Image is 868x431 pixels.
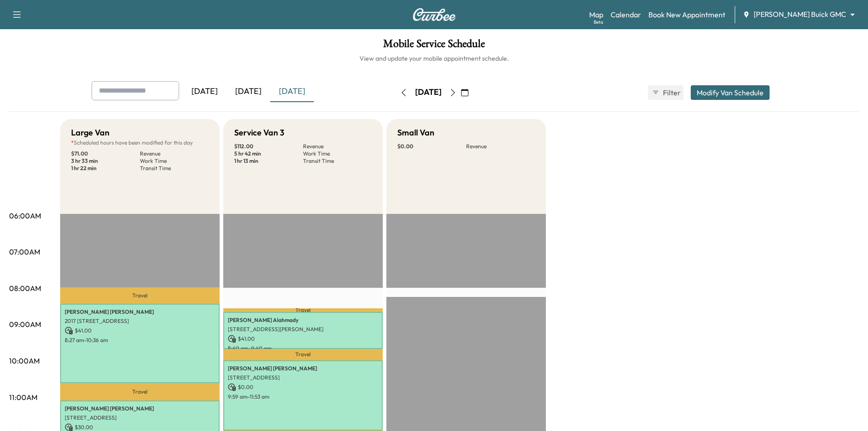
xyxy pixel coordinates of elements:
[303,150,372,157] p: Work Time
[65,317,215,325] p: 2017 [STREET_ADDRESS]
[234,157,303,165] p: 1 hr 13 min
[65,308,215,316] p: [PERSON_NAME] [PERSON_NAME]
[71,157,140,165] p: 3 hr 33 min
[71,150,140,157] p: $ 71.00
[226,81,270,102] div: [DATE]
[228,374,378,381] p: [STREET_ADDRESS]
[234,126,284,139] h5: Service Van 3
[60,383,220,400] p: Travel
[223,308,383,312] p: Travel
[303,143,372,150] p: Revenue
[228,383,378,391] p: $ 0.00
[228,335,378,343] p: $ 41.00
[60,287,220,304] p: Travel
[183,81,226,102] div: [DATE]
[140,165,209,172] p: Transit Time
[228,317,378,324] p: [PERSON_NAME] Alahmady
[228,326,378,333] p: [STREET_ADDRESS][PERSON_NAME]
[65,327,215,335] p: $ 41.00
[594,19,603,26] div: Beta
[648,85,683,100] button: Filter
[589,9,603,20] a: MapBeta
[397,126,434,139] h5: Small Van
[9,355,40,366] p: 10:00AM
[648,9,725,20] a: Book New Appointment
[412,8,456,21] img: Curbee Logo
[754,9,846,20] span: [PERSON_NAME] Buick GMC
[65,414,215,421] p: [STREET_ADDRESS]
[9,392,37,403] p: 11:00AM
[223,349,383,361] p: Travel
[65,337,215,344] p: 8:27 am - 10:36 am
[9,246,40,257] p: 07:00AM
[140,150,209,157] p: Revenue
[65,405,215,412] p: [PERSON_NAME] [PERSON_NAME]
[691,85,770,100] button: Modify Van Schedule
[303,157,372,165] p: Transit Time
[140,157,209,165] p: Work Time
[466,143,535,150] p: Revenue
[9,38,859,54] h1: Mobile Service Schedule
[9,283,41,294] p: 08:00AM
[270,81,314,102] div: [DATE]
[71,139,209,146] p: Scheduled hours have been modified for this day
[234,143,303,150] p: $ 112.00
[397,143,466,150] p: $ 0.00
[663,87,679,98] span: Filter
[228,345,378,352] p: 8:40 am - 9:40 am
[228,393,378,400] p: 9:59 am - 11:53 am
[611,9,641,20] a: Calendar
[71,165,140,172] p: 1 hr 22 min
[9,54,859,63] h6: View and update your mobile appointment schedule.
[9,210,41,221] p: 06:00AM
[228,365,378,372] p: [PERSON_NAME] [PERSON_NAME]
[234,150,303,157] p: 5 hr 42 min
[9,319,41,330] p: 09:00AM
[415,87,442,98] div: [DATE]
[71,126,109,139] h5: Large Van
